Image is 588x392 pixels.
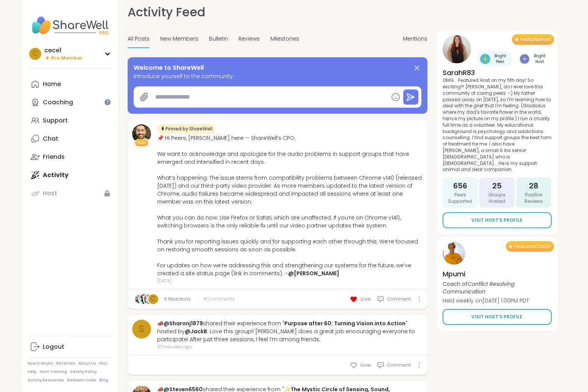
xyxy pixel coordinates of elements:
span: Visit Host’s Profile [471,217,522,224]
span: S [139,322,144,336]
span: Bulletin [209,35,228,43]
a: About Us [78,361,96,366]
p: Held weekly on [DATE] 1:00PM PDT [443,297,552,304]
i: Conflict Resolving Communication [443,280,515,295]
h4: SarahR83 [443,68,552,77]
span: 656 [453,180,467,191]
a: Redeem Code [67,378,96,383]
img: SarahR83 [443,35,471,63]
div: Friends [43,153,65,161]
img: ShareWell Nav Logo [28,12,112,39]
div: Home [43,80,61,88]
img: Sha777 [139,294,149,304]
a: Coaching [28,93,112,111]
span: Mentions [403,35,427,43]
div: cece1 [44,46,83,55]
p: OMG... Featured Host on my 5th day! So exciting!!! [PERSON_NAME], do I ever love this community o... [443,77,552,173]
a: Host [28,184,112,202]
div: Pinned by ShareWell [157,124,215,133]
a: Help [28,369,37,375]
a: Home [28,75,112,93]
span: Bright Peer [492,53,509,64]
div: Host [43,189,57,198]
a: How It Works [28,361,53,366]
a: S [132,320,151,339]
img: rustyempire [135,294,145,304]
span: Peers Supported [446,192,475,205]
a: Friends [28,148,112,166]
a: Visit Host’s Profile [443,212,552,228]
div: 📣 shared their experience from " " hosted by : Love this group!! [PERSON_NAME] does a great job e... [157,320,423,343]
span: Comment [387,362,411,368]
p: Coach of [443,280,552,295]
a: Blog [99,378,108,383]
span: Introduce yourself to the community. [134,72,421,80]
span: Milestones [270,35,299,43]
a: Visit Host’s Profile [443,309,552,325]
span: All Posts [128,35,150,43]
a: Logout [28,338,112,356]
a: FAQ [99,361,107,366]
span: New Members [160,35,198,43]
span: Visit Host’s Profile [471,314,522,320]
img: Mpumi [443,242,465,265]
span: c [33,49,37,59]
a: @Sharonj1879 [164,320,203,327]
a: Chat [28,130,112,148]
iframe: Spotlight [104,99,111,105]
span: Positive Reviews [519,192,548,205]
span: Comment [387,296,411,303]
span: Welcome to ShareWell [134,63,204,72]
img: brett [132,124,151,143]
a: @JackB [185,328,207,335]
span: Groups Hosted [482,192,512,205]
a: Support [28,111,112,130]
span: Love [360,362,371,368]
span: Featured Coach [514,243,551,249]
span: c [151,294,156,304]
a: Host Training [40,369,67,375]
div: Support [43,116,68,125]
a: Safety Policy [70,369,97,375]
div: 📌 Hi Peers, [PERSON_NAME] here — ShareWell’s CPO. We want to acknowledge and apologize for the au... [157,134,423,278]
a: @[PERSON_NAME] [288,270,339,277]
span: Pro Member [51,55,83,61]
div: Logout [43,343,64,351]
a: Referrals [56,361,75,366]
h4: Mpumi [443,269,552,279]
img: Bright Peer [480,54,490,64]
span: 28 [529,180,538,191]
a: Purpose after 60: Turning Vision into Action [284,320,406,327]
span: Reviews [239,35,260,43]
a: Safety Resources [28,378,64,383]
div: Coaching [43,98,73,107]
a: 9 Reactions [164,296,191,303]
span: 25 [492,180,502,191]
div: Chat [43,135,58,143]
span: Bright Host [531,53,549,64]
span: Host [137,140,146,146]
img: Jessiegirl0719 [144,294,154,304]
span: Love [360,296,371,303]
span: 18 Comments [203,296,235,303]
span: [DATE] [157,278,423,284]
span: 37 minutes ago [157,343,423,350]
span: Featured Host [520,36,551,42]
img: Bright Host [519,54,530,64]
h1: Activity Feed [128,3,205,21]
